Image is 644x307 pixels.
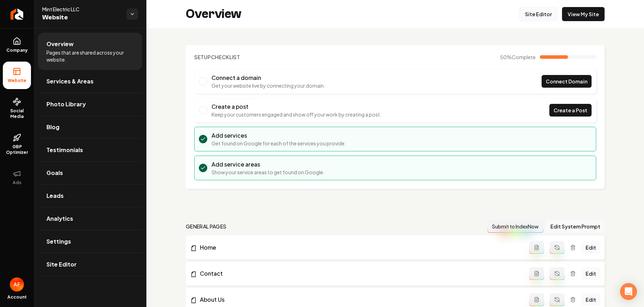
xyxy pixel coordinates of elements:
h3: Add service areas [211,160,324,169]
a: Edit [581,241,600,254]
a: Testimonials [38,139,142,161]
span: Blog [46,123,59,131]
span: Photo Library [46,100,86,108]
span: Services & Areas [46,77,94,86]
p: Get your website live by connecting your domain. [211,82,325,89]
a: Connect Domain [542,75,592,88]
h2: general pages [186,223,227,230]
button: Open user button [10,277,24,292]
a: Edit [581,267,600,280]
a: Photo Library [38,93,142,115]
img: Avan Fahimi [10,277,24,292]
a: Services & Areas [38,70,142,93]
span: 50 % [500,54,536,61]
span: Settings [46,237,71,246]
span: Connect Domain [546,78,587,85]
a: Create a Post [549,104,592,117]
a: Leads [38,184,142,207]
span: Website [42,13,121,23]
a: Settings [38,230,142,253]
p: Show your service areas to get found on Google. [211,169,324,176]
a: Edit [581,293,600,306]
a: Site Editor [38,253,142,276]
span: Overview [46,40,74,48]
div: Open Intercom Messenger [620,283,637,300]
a: Company [3,31,31,59]
span: Website [5,78,29,83]
span: Create a Post [554,107,587,114]
span: Testimonials [46,146,83,154]
span: Analytics [46,214,73,223]
span: Site Editor [46,260,77,269]
h3: Add services [211,131,346,140]
p: Keep your customers engaged and show off your work by creating a post. [211,111,381,118]
span: Ads [10,180,24,186]
span: Social Media [3,108,31,119]
a: Home [190,243,529,252]
a: Site Editor [519,7,558,21]
button: Submit to IndexNow [487,220,543,233]
a: GBP Optimizer [3,128,31,161]
span: Leads [46,192,64,200]
span: GBP Optimizer [3,144,31,155]
span: Goals [46,169,63,177]
span: Pages that are shared across your website. [46,49,134,63]
h3: Create a post [211,102,381,111]
img: Rebolt Logo [11,8,24,20]
button: Add admin page prompt [529,241,544,254]
a: View My Site [562,7,605,21]
h2: Checklist [194,54,240,61]
span: Company [4,48,31,53]
h2: Overview [186,7,241,21]
a: Blog [38,116,142,138]
button: Edit System Prompt [546,220,605,233]
a: Social Media [3,92,31,125]
button: Ads [3,164,31,191]
a: Analytics [38,207,142,230]
span: Setup [194,54,211,60]
button: Add admin page prompt [529,267,544,280]
p: Get found on Google for each of the services you provide. [211,140,346,147]
button: Add admin page prompt [529,293,544,306]
h3: Connect a domain [211,74,325,82]
a: Contact [190,269,529,278]
a: About Us [190,295,529,304]
span: Account [7,294,27,300]
a: Goals [38,162,142,184]
span: Complete [512,54,536,60]
span: Mint Electric LLC [42,6,121,13]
